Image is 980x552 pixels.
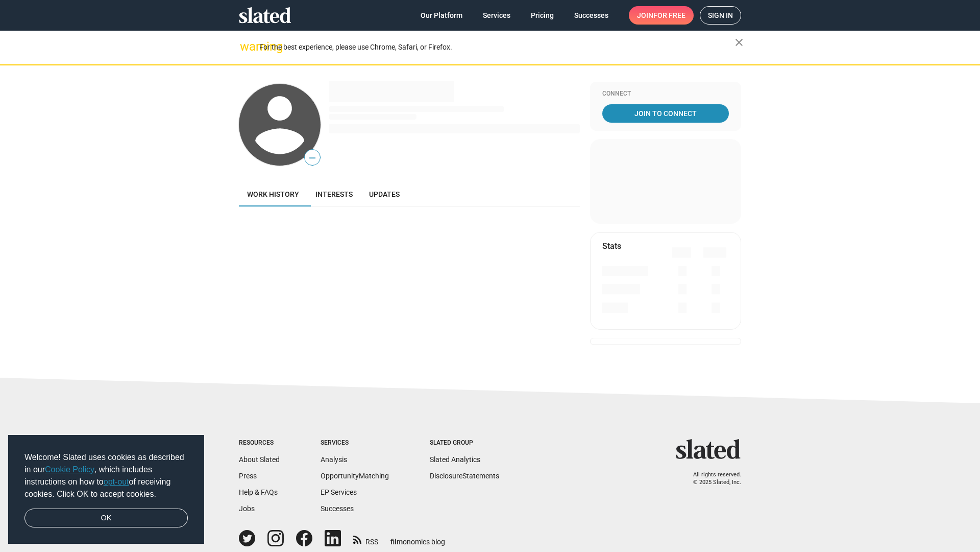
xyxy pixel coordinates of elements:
[24,451,188,500] span: Welcome! Slated uses cookies as described in our , which includes instructions on how to of recei...
[412,6,471,25] a: Our Platform
[321,488,357,496] a: EP Services
[566,6,617,25] a: Successes
[259,40,735,54] div: For the best experience, please use Chrome, Safari, or Firefox.
[8,435,204,544] div: cookieconsent
[390,529,445,547] a: filmonomics blog
[240,40,252,53] mat-icon: warning
[733,36,745,49] mat-icon: close
[321,504,354,513] a: Successes
[353,531,378,547] a: RSS
[307,182,361,206] a: Interests
[708,7,733,24] span: Sign in
[239,504,255,513] a: Jobs
[239,455,280,464] a: About Slated
[369,190,400,198] span: Updates
[682,471,741,486] p: All rights reserved. © 2025 Slated, Inc.
[305,151,320,165] span: —
[602,241,621,251] mat-card-title: Stats
[523,6,562,25] a: Pricing
[321,472,389,480] a: OpportunityMatching
[390,538,403,546] span: film
[475,6,519,25] a: Services
[531,6,554,25] span: Pricing
[239,472,257,480] a: Press
[247,190,299,198] span: Work history
[602,104,729,123] a: Join To Connect
[700,6,741,25] a: Sign in
[239,488,278,496] a: Help & FAQs
[315,190,353,198] span: Interests
[637,6,685,25] span: Join
[483,6,510,25] span: Services
[321,439,389,447] div: Services
[430,439,499,447] div: Slated Group
[104,477,129,486] a: opt-out
[24,509,188,528] a: dismiss cookie message
[239,182,307,206] a: Work history
[321,455,347,464] a: Analysis
[361,182,408,206] a: Updates
[239,439,280,447] div: Resources
[430,472,499,480] a: DisclosureStatements
[604,104,727,123] span: Join To Connect
[602,90,729,98] div: Connect
[45,465,94,474] a: Cookie Policy
[421,6,462,25] span: Our Platform
[574,6,608,25] span: Successes
[653,6,685,25] span: for free
[629,6,694,25] a: Joinfor free
[430,455,480,464] a: Slated Analytics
